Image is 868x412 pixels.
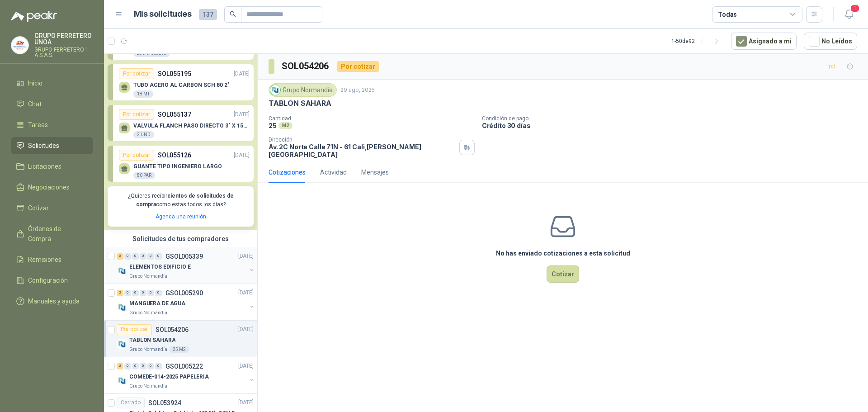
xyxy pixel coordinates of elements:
div: 0 [155,253,162,260]
h3: SOL054206 [282,59,330,73]
a: Negociaciones [11,179,93,196]
a: Por cotizarSOL054206[DATE] Company LogoTABLON SAHARAGrupo Normandía25 M2 [104,321,257,357]
div: 0 [155,290,162,296]
div: 0 [132,253,139,260]
p: SOL054206 [156,327,189,333]
img: Logo peakr [11,11,57,22]
a: Remisiones [11,251,93,268]
div: Cotizaciones [269,167,306,177]
div: 0 [124,253,131,260]
div: Actividad [320,167,347,177]
div: 2 UND [133,131,154,138]
div: Por cotizar [117,324,152,335]
p: MANGUERA DE AGUA [129,299,185,308]
img: Company Logo [117,375,127,386]
p: GSOL005222 [165,363,203,369]
div: 0 [147,290,154,296]
p: [DATE] [234,151,250,160]
span: Licitaciones [28,161,61,171]
div: Por cotizar [119,150,154,161]
p: [DATE] [238,362,254,370]
span: Inicio [28,78,42,88]
p: Crédito 30 días [482,122,864,129]
p: 25 [269,122,277,129]
span: Manuales y ayuda [28,296,80,306]
p: [DATE] [238,289,254,297]
p: 29 ago, 2025 [340,86,375,95]
p: SOL055137 [158,109,191,119]
p: SOL055126 [158,150,191,160]
div: M2 [278,122,292,129]
div: 80 PAR [133,172,155,179]
p: COMEDE-014-2025 PAPELERIA [129,373,209,381]
p: [DATE] [234,70,250,78]
img: Company Logo [117,339,127,350]
p: GSOL005339 [165,253,203,260]
button: 1 [841,6,857,23]
p: VALVULA FLANCH PASO DIRECTO 3" X 150 PSI [133,123,250,129]
p: [DATE] [238,398,254,407]
div: Todas [718,9,737,19]
div: 18 MT [133,90,153,98]
a: Por cotizarSOL055195[DATE] TUBO ACERO AL CARBON SCH 80 2"18 MT [108,64,254,100]
div: 2 [117,290,123,296]
div: 0 [132,290,139,296]
span: 137 [199,9,217,20]
div: 2 [117,363,123,369]
span: Chat [28,99,42,109]
a: Manuales y ayuda [11,293,93,310]
a: Por cotizarSOL055126[DATE] GUANTE TIPO INGENIERO LARGO80 PAR [108,146,254,182]
div: Cerrado [117,398,145,408]
div: 0 [140,253,146,260]
div: 0 [155,363,162,369]
div: 0 [147,253,154,260]
img: Company Logo [270,85,280,95]
a: Agenda una reunión [156,213,206,220]
div: Por cotizarSOL055203[DATE] GUANTE ANTICORTE295 UnidadesPor cotizarSOL055195[DATE] TUBO ACERO AL C... [104,9,257,230]
div: 2 [117,253,123,260]
img: Company Logo [117,302,127,313]
b: cientos de solicitudes de compra [136,193,234,208]
span: 1 [850,4,860,13]
p: GUANTE TIPO INGENIERO LARGO [133,163,222,170]
span: Solicitudes [28,141,59,151]
p: Grupo Normandía [129,346,167,353]
p: Grupo Normandía [129,383,167,390]
p: Condición de pago [482,115,864,122]
div: 1 - 50 de 92 [671,34,724,48]
img: Company Logo [117,265,127,276]
a: Cotizar [11,199,93,217]
div: Mensajes [361,167,389,177]
span: Órdenes de Compra [28,224,85,244]
img: Company Logo [11,37,28,54]
div: Por cotizar [119,68,154,79]
p: ELEMENTOS EDIFICIO E [129,263,191,271]
div: 0 [124,363,131,369]
a: Por cotizarSOL055137[DATE] VALVULA FLANCH PASO DIRECTO 3" X 150 PSI2 UND [108,105,254,141]
p: Av. 2C Norte Calle 71N - 61 Cali , [PERSON_NAME][GEOGRAPHIC_DATA] [269,143,456,158]
a: Configuración [11,272,93,289]
p: TABLON SAHARA [129,336,175,345]
p: SOL055195 [158,69,191,79]
span: Configuración [28,275,68,285]
p: GRUPO FERRETERO 1-A S.A.S. [34,47,93,58]
div: 0 [140,363,146,369]
a: Órdenes de Compra [11,220,93,247]
p: Grupo Normandía [129,309,167,317]
div: Solicitudes de tus compradores [104,230,257,247]
span: search [230,11,236,17]
a: Chat [11,95,93,113]
div: 0 [147,363,154,369]
a: 2 0 0 0 0 0 GSOL005339[DATE] Company LogoELEMENTOS EDIFICIO EGrupo Normandía [117,251,255,280]
div: 0 [124,290,131,296]
a: Tareas [11,116,93,133]
p: Cantidad [269,115,475,122]
div: Por cotizar [337,61,379,72]
div: 0 [132,363,139,369]
a: Inicio [11,75,93,92]
p: [DATE] [234,110,250,119]
div: 25 M2 [169,346,189,353]
button: No Leídos [804,33,857,50]
h1: Mis solicitudes [134,8,192,21]
a: 2 0 0 0 0 0 GSOL005222[DATE] Company LogoCOMEDE-014-2025 PAPELERIAGrupo Normandía [117,361,255,390]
